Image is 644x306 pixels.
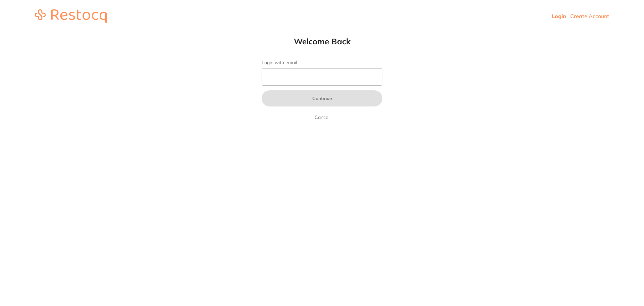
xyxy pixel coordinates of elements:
img: restocq_logo.svg [35,9,107,23]
a: Login [552,13,566,19]
a: Create Account [570,13,609,19]
h1: Welcome Back [248,36,396,46]
button: Continue [262,90,382,106]
label: Login with email [262,60,382,65]
a: Cancel [313,113,331,121]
